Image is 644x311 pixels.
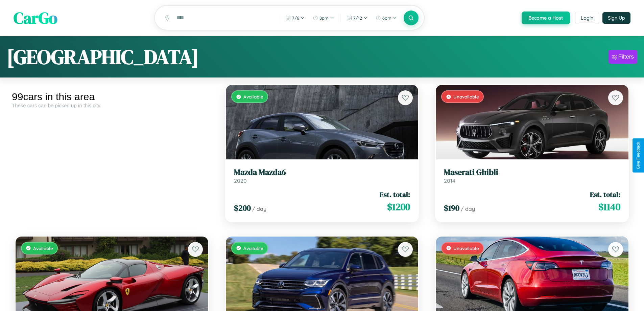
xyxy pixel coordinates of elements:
button: Login [575,12,599,24]
span: $ 1200 [387,200,410,214]
button: Filters [609,50,637,64]
span: $ 190 [444,202,459,214]
span: Unavailable [453,94,479,99]
span: $ 200 [234,202,251,214]
span: $ 1140 [598,200,620,214]
button: Sign Up [602,12,630,24]
button: 6pm [372,13,400,23]
span: Est. total: [590,190,620,199]
a: Mazda Mazda62020 [234,168,410,184]
a: Maserati Ghibli2014 [444,168,620,184]
button: Become a Host [522,12,570,24]
h1: [GEOGRAPHIC_DATA] [7,43,199,71]
div: Filters [618,53,634,60]
div: 99 cars in this area [12,91,212,103]
span: 8pm [319,15,329,21]
span: 7 / 12 [353,15,362,21]
div: These cars can be picked up in this city. [12,103,212,108]
span: / day [461,205,475,212]
span: / day [252,205,266,212]
span: Available [33,245,53,251]
button: 7/12 [343,13,371,23]
span: CarGo [14,7,57,29]
span: Available [243,245,263,251]
div: Give Feedback [636,142,641,169]
span: 7 / 6 [292,15,299,21]
span: Unavailable [453,245,479,251]
h3: Mazda Mazda6 [234,168,410,177]
span: 2014 [444,177,455,184]
span: Available [243,94,263,99]
span: Est. total: [380,190,410,199]
button: 7/6 [282,13,308,23]
span: 6pm [382,15,391,21]
h3: Maserati Ghibli [444,168,620,177]
button: 8pm [309,13,337,23]
span: 2020 [234,177,247,184]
